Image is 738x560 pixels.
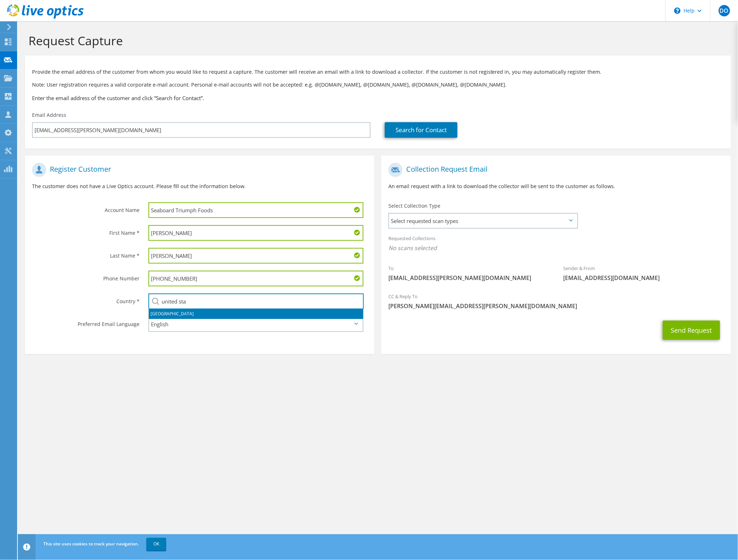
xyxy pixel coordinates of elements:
a: OK [146,538,166,551]
label: Last Name * [32,248,140,259]
label: Country * [32,294,140,305]
button: Send Request [663,321,720,340]
label: Preferred Email Language [32,316,140,328]
span: [EMAIL_ADDRESS][PERSON_NAME][DOMAIN_NAME] [388,274,549,282]
span: [EMAIL_ADDRESS][DOMAIN_NAME] [563,274,724,282]
div: Requested Collections [381,231,731,257]
span: Select requested scan types [389,214,577,228]
div: CC & Reply To [381,289,731,313]
label: Select Collection Type [388,202,440,209]
a: Search for Contact [385,122,457,138]
p: An email request with a link to download the collector will be sent to the customer as follows. [388,182,723,190]
span: DO [719,5,730,16]
p: Note: User registration requires a valid corporate e-mail account. Personal e-mail accounts will ... [32,81,724,89]
span: [PERSON_NAME][EMAIL_ADDRESS][PERSON_NAME][DOMAIN_NAME] [388,302,723,310]
label: Email Address [32,112,66,119]
h3: Enter the email address of the customer and click “Search for Contact”. [32,94,724,102]
span: This site uses cookies to track your navigation. [43,541,139,547]
h1: Request Capture [28,33,724,48]
h1: Register Customer [32,163,363,177]
div: Sender & From [556,261,731,285]
p: The customer does not have a Live Optics account. Please fill out the information below. [32,182,367,190]
svg: \n [674,7,681,14]
h1: Collection Request Email [388,163,720,177]
li: [GEOGRAPHIC_DATA] [149,309,363,319]
span: No scans selected [388,244,723,252]
div: To [381,261,556,285]
label: First Name * [32,225,140,237]
label: Phone Number [32,271,140,282]
label: Account Name [32,202,140,214]
p: Provide the email address of the customer from whom you would like to request a capture. The cust... [32,68,724,76]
